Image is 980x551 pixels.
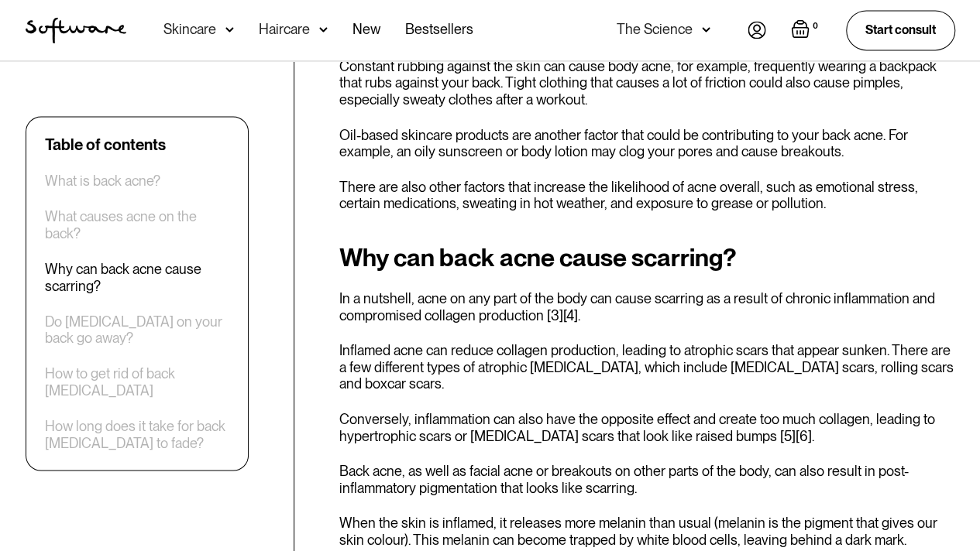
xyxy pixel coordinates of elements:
[319,22,328,37] img: arrow down
[45,208,229,241] a: What causes acne on the back?
[339,127,955,160] p: Oil-based skincare products are another factor that could be contributing to your back acne. For ...
[846,10,955,50] a: Start consult
[45,135,166,154] div: Table of contents
[810,19,821,33] div: 0
[339,410,955,443] p: Conversely, inflammation can also have the opposite effect and create too much collagen, leading ...
[45,173,160,190] a: What is back acne?
[163,22,216,37] div: Skincare
[339,462,955,495] p: Back acne, as well as facial acne or breakouts on other parts of the body, can also result in pos...
[259,22,310,37] div: Haircare
[45,313,229,346] a: Do [MEDICAL_DATA] on your back go away?
[339,243,955,271] h2: Why can back acne cause scarring?
[45,417,229,450] a: How long does it take for back [MEDICAL_DATA] to fade?
[45,365,229,399] a: How to get rid of back [MEDICAL_DATA]
[339,58,955,108] p: Constant rubbing against the skin can cause body acne, for example, frequently wearing a backpack...
[225,22,234,37] img: arrow down
[26,17,126,43] a: home
[339,289,955,323] p: In a nutshell, acne on any part of the body can cause scarring as a result of chronic inflammatio...
[702,22,710,37] img: arrow down
[617,22,693,37] div: The Science
[339,179,955,212] p: There are also other factors that increase the likelihood of acne overall, such as emotional stre...
[791,19,821,41] a: Open empty cart
[45,261,229,294] a: Why can back acne cause scarring?
[339,514,955,547] p: When the skin is inflamed, it releases more melanin than usual (melanin is the pigment that gives...
[339,341,955,392] p: Inflamed acne can reduce collagen production, leading to atrophic scars that appear sunken. There...
[26,17,126,43] img: Software Logo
